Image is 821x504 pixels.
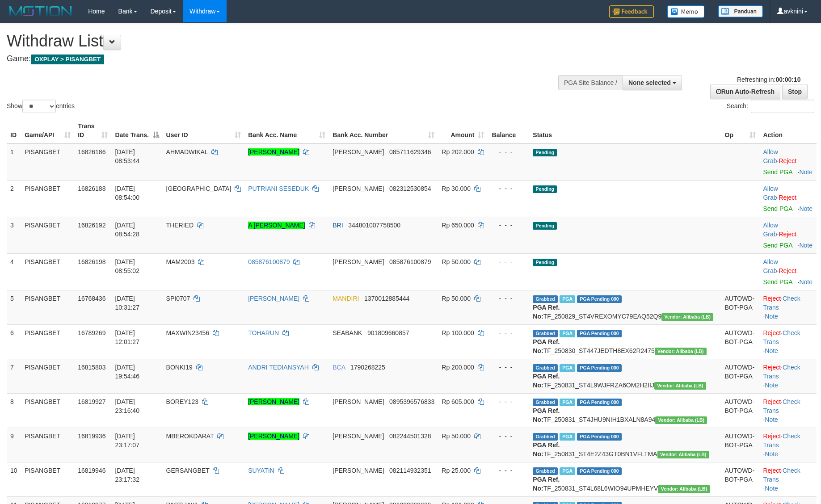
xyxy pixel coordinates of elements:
td: 3 [7,217,21,253]
b: PGA Ref. No: [533,407,560,423]
td: 2 [7,180,21,217]
div: - - - [491,363,526,372]
td: PISANGBET [21,462,74,496]
span: Grabbed [533,364,558,372]
th: User ID: activate to sort column ascending [163,118,245,143]
span: Copy 082312530854 to clipboard [389,185,431,192]
span: 16819936 [78,433,105,440]
th: ID [7,118,21,143]
td: PISANGBET [21,143,74,181]
a: ANDRI TEDIANSYAH [248,364,309,371]
span: [PERSON_NAME] [333,467,384,474]
span: PGA Pending [577,433,622,441]
span: Rp 650.000 [442,222,474,229]
span: Copy 901809660857 to clipboard [367,329,409,336]
a: Allow Grab [763,185,778,201]
span: Grabbed [533,433,558,441]
span: Marked by avksurya [560,330,575,337]
a: Check Trans [763,433,800,449]
span: Grabbed [533,467,558,475]
span: Grabbed [533,295,558,303]
span: Rp 200.000 [442,364,474,371]
span: Copy 344801007758500 to clipboard [348,222,400,229]
td: PISANGBET [21,428,74,462]
span: PGA Pending [577,399,622,406]
td: 1 [7,143,21,181]
th: Status [529,118,721,143]
img: panduan.png [718,5,763,17]
a: Note [799,168,813,176]
span: [DATE] 10:31:27 [115,295,139,311]
span: PGA Pending [577,364,622,372]
a: [PERSON_NAME] [248,148,299,155]
a: Reject [779,194,796,201]
span: 16826186 [78,148,105,155]
span: 16768436 [78,295,105,302]
span: [DATE] 19:54:46 [115,364,139,380]
span: Marked by avkyakub [560,295,575,303]
span: Rp 30.000 [442,185,471,192]
input: Search: [751,100,814,113]
span: None selected [628,79,671,86]
a: Run Auto-Refresh [710,84,780,99]
div: - - - [491,432,526,441]
span: Rp 50.000 [442,295,471,302]
span: Marked by avknovita [560,399,575,406]
span: Rp 202.000 [442,148,474,155]
td: TF_250831_ST4E2Z43GT0BN1VFLTMA [529,428,721,462]
td: 6 [7,324,21,359]
th: Balance [488,118,529,143]
span: BRI [333,222,343,229]
img: Feedback.jpg [609,5,654,18]
a: Note [765,485,778,492]
span: Vendor URL: https://dashboard.q2checkout.com/secure [655,416,707,424]
b: PGA Ref. No: [533,304,560,320]
td: 5 [7,290,21,324]
span: Marked by avknovita [560,433,575,441]
button: None selected [623,75,682,90]
span: Copy 082244501328 to clipboard [389,433,431,440]
td: PISANGBET [21,359,74,393]
span: Grabbed [533,399,558,406]
img: MOTION_logo.png [7,4,75,18]
span: Rp 50.000 [442,433,471,440]
a: Note [799,205,813,212]
span: Pending [533,185,557,193]
a: Send PGA [763,278,792,286]
span: Vendor URL: https://dashboard.q2checkout.com/secure [657,451,709,458]
span: [PERSON_NAME] [333,398,384,405]
td: AUTOWD-BOT-PGA [721,359,760,393]
span: BONKI19 [166,364,193,371]
a: [PERSON_NAME] [248,433,299,440]
td: AUTOWD-BOT-PGA [721,393,760,428]
span: Copy 0895396576833 to clipboard [389,398,434,405]
span: MANDIRI [333,295,359,302]
td: · [759,253,817,290]
td: TF_250831_ST4L9WJFRZA6OM2H2IIJ [529,359,721,393]
div: - - - [491,328,526,337]
span: Refreshing in: [737,76,800,83]
a: PUTRIANI SESEDUK [248,185,309,192]
span: · [763,222,779,238]
span: 16815803 [78,364,105,371]
a: TOHARUN [248,329,279,336]
td: PISANGBET [21,253,74,290]
td: 4 [7,253,21,290]
span: Pending [533,259,557,266]
span: PGA Pending [577,467,622,475]
td: · · [759,359,817,393]
span: · [763,258,779,274]
div: - - - [491,294,526,303]
td: TF_250830_ST447JEDTH8EX62R2475 [529,324,721,359]
a: Send PGA [763,168,792,176]
a: Stop [782,84,808,99]
th: Action [759,118,817,143]
span: Rp 25.000 [442,467,471,474]
a: Note [765,313,778,320]
span: THERIED [166,222,194,229]
span: Grabbed [533,330,558,337]
a: Allow Grab [763,222,778,238]
span: MAM2003 [166,258,195,265]
span: Rp 100.000 [442,329,474,336]
a: Send PGA [763,242,792,249]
